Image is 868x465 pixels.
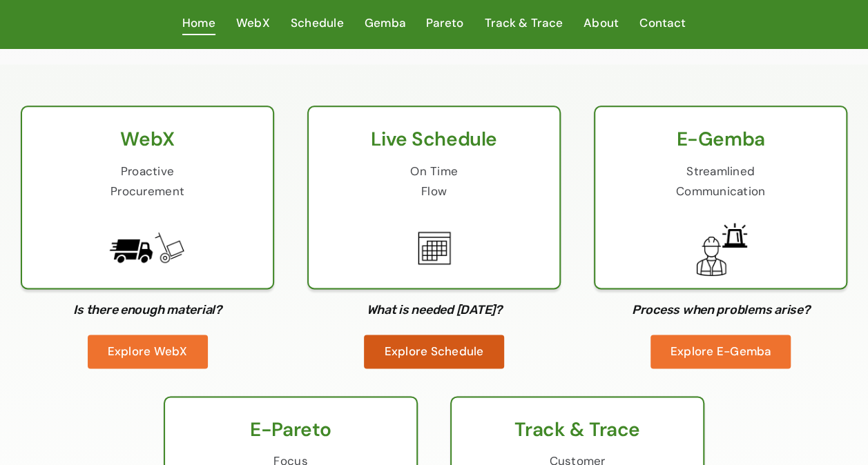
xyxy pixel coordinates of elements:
[108,344,188,359] span: Explore WebX
[485,13,563,33] span: Track & Trace
[250,417,331,442] a: E-Pareto
[322,161,546,201] p: On Time Flow
[120,126,174,152] a: WebX
[366,302,501,317] em: What is needed [DATE]?
[365,13,405,34] a: Gemba
[236,13,270,33] span: WebX
[485,13,563,34] a: Track & Trace
[671,344,771,359] span: Explore E-Gemba
[584,13,619,34] a: About
[639,13,686,34] a: Contact
[426,13,464,34] a: Pareto
[371,126,497,152] a: Live Schedule
[291,13,344,34] a: Schedule
[182,13,215,34] a: Home
[668,215,772,280] img: E-Gemba
[364,335,503,368] a: Explore Schedule
[584,13,619,33] span: About
[88,335,208,368] a: Explore WebX
[36,161,259,201] p: Proactive Procurement
[73,302,221,317] em: Is there enough material?
[514,417,640,442] a: Track & Trace
[291,13,344,33] span: Schedule
[426,13,464,33] span: Pareto
[182,13,215,33] span: Home
[676,126,764,152] a: E-Gemba
[639,13,686,33] span: Contact
[632,302,809,317] em: Process when problems arise?
[365,13,405,33] span: Gemba
[650,335,791,368] a: Explore E-Gemba
[236,13,270,34] a: WebX
[96,215,200,280] img: WebX
[383,215,486,280] img: Live Schedule
[609,161,832,201] p: Streamlined Communication
[384,344,483,359] span: Explore Schedule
